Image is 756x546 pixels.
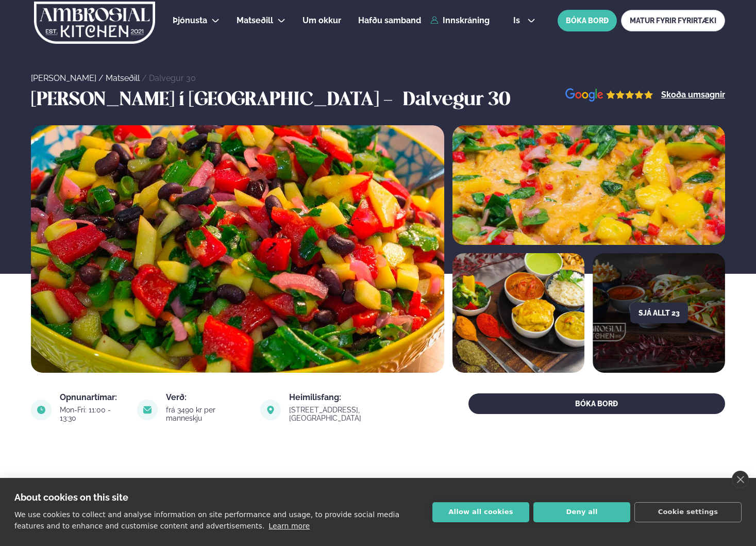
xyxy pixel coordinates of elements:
img: image alt [565,88,653,102]
button: BÓKA BORÐ [468,393,725,414]
button: Deny all [533,502,630,522]
div: Heimilisfang: [289,393,426,402]
span: / [142,73,149,83]
a: [PERSON_NAME] [31,73,96,83]
a: Þjónusta [173,14,207,27]
button: BÓKA BORÐ [558,10,617,31]
h3: Dalvegur 30 [403,88,510,113]
button: Sjá allt 23 [630,303,688,323]
span: Þjónusta [173,15,207,25]
p: We use cookies to collect and analyse information on site performance and usage, to provide socia... [14,510,399,530]
span: Hafðu samband [358,15,421,25]
a: link [289,412,426,424]
a: Matseðill [106,73,140,83]
img: image alt [452,125,725,245]
a: close [732,471,749,488]
div: frá 3490 kr per manneskju [166,406,248,422]
img: image alt [137,400,158,420]
span: Matseðill [237,15,273,25]
img: image alt [260,400,281,420]
a: Dalvegur 30 [149,73,196,83]
a: Matseðill [237,14,273,27]
span: is [513,16,523,25]
a: Innskráning [430,16,490,25]
a: Learn more [268,522,310,530]
h2: Matseðill vikunnar [198,471,537,504]
h3: [PERSON_NAME] í [GEOGRAPHIC_DATA] - [31,88,398,113]
a: Hafðu samband [358,14,421,27]
strong: About cookies on this site [14,492,128,503]
div: [STREET_ADDRESS], [GEOGRAPHIC_DATA] [289,406,426,422]
img: logo [33,2,156,44]
button: Allow all cookies [432,502,529,522]
div: Opnunartímar: [60,393,125,402]
button: is [505,16,544,25]
span: Um okkur [303,15,341,25]
a: Um okkur [303,14,341,27]
a: MATUR FYRIR FYRIRTÆKI [621,10,725,31]
img: image alt [452,253,585,373]
span: / [98,73,106,83]
img: image alt [31,400,52,420]
img: image alt [31,125,444,373]
a: Skoða umsagnir [661,91,725,99]
div: Verð: [166,393,248,402]
button: Cookie settings [634,502,742,522]
div: Mon-Fri: 11:00 - 13:30 [60,406,125,422]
